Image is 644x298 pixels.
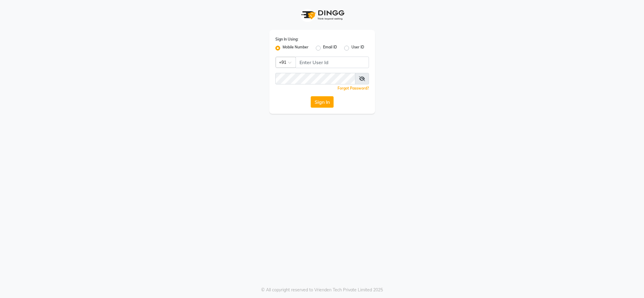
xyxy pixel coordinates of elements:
img: logo1.svg [298,6,346,24]
input: Username [275,73,355,84]
a: Forgot Password? [338,86,369,90]
label: User ID [351,44,364,52]
button: Sign In [311,96,334,108]
label: Mobile Number [283,44,309,52]
label: Sign In Using: [275,37,298,42]
label: Email ID [323,44,337,52]
input: Username [296,57,369,68]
